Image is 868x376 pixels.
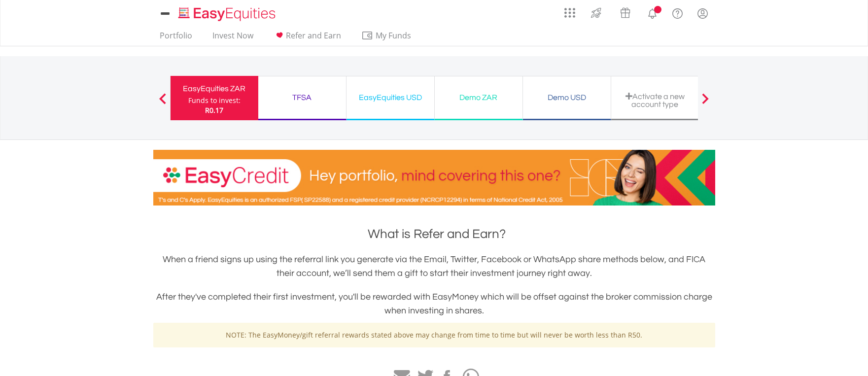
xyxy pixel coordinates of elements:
div: Activate a new account type [617,92,693,108]
div: Demo USD [529,91,605,104]
a: Invest Now [208,31,257,46]
img: thrive-v2.svg [588,5,604,21]
div: EasyEquities USD [352,91,428,104]
div: EasyEquities ZAR [176,82,252,96]
h3: After they've completed their first investment, you'll be rewarded with EasyMoney which will be o... [153,290,715,318]
a: Vouchers [611,2,640,21]
a: AppsGrid [558,2,582,18]
a: Notifications [640,2,665,22]
p: NOTE: The EasyMoney/gift referral rewards stated above may change from time to time but will neve... [161,330,708,340]
a: Home page [174,2,279,22]
span: What is Refer and Earn? [368,228,506,240]
a: My Profile [690,2,715,24]
a: Portfolio [156,31,196,46]
span: Refer and Earn [286,30,341,41]
div: Funds to invest: [188,96,241,105]
div: TFSA [264,91,340,104]
img: grid-menu-icon.svg [564,7,575,18]
img: EasyCredit Promotion Banner [153,150,715,205]
span: My Funds [361,29,426,42]
img: vouchers-v2.svg [617,5,633,21]
h3: When a friend signs up using the referral link you generate via the Email, Twitter, Facebook or W... [153,253,715,280]
img: EasyEquities_Logo.png [176,6,279,22]
span: R0.17 [205,105,223,115]
a: FAQ's and Support [665,2,690,22]
a: Refer and Earn [270,31,345,46]
div: Demo ZAR [441,91,517,104]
